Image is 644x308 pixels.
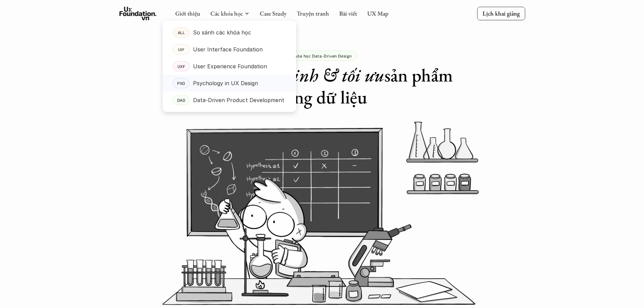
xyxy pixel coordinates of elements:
a: Case Study [260,9,286,17]
p: Data-Driven Product Development [193,95,284,105]
p: User Experience Foundation [193,61,267,71]
p: Psychology in UX Design [193,78,258,88]
p: User Interface Foundation [193,44,263,54]
a: UXFUser Experience Foundation [163,58,296,75]
a: Bài viết [339,9,357,17]
p: Lịch khai giảng [482,9,520,17]
p: UIF [178,47,184,52]
p: Khóa học Data-Driven Design [292,53,352,58]
a: Các khóa học [210,9,243,17]
h1: Đưa ra sản phẩm bằng dữ liệu [187,64,457,108]
p: ALL [177,30,185,35]
p: DAD [177,98,185,102]
a: Giới thiệu [175,9,200,17]
a: UIFUser Interface Foundation [163,41,296,58]
a: PXDPsychology in UX Design [163,75,296,92]
p: So sánh các khóa học [193,27,251,38]
a: Lịch khai giảng [477,7,525,20]
p: PXD [177,81,185,86]
a: ALLSo sánh các khóa học [163,24,296,41]
em: quyết định & tối ưu [241,63,384,87]
a: Truyện tranh [296,9,329,17]
a: UX Map [367,9,388,17]
p: UXF [177,64,185,69]
a: DADData-Driven Product Development [163,92,296,109]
